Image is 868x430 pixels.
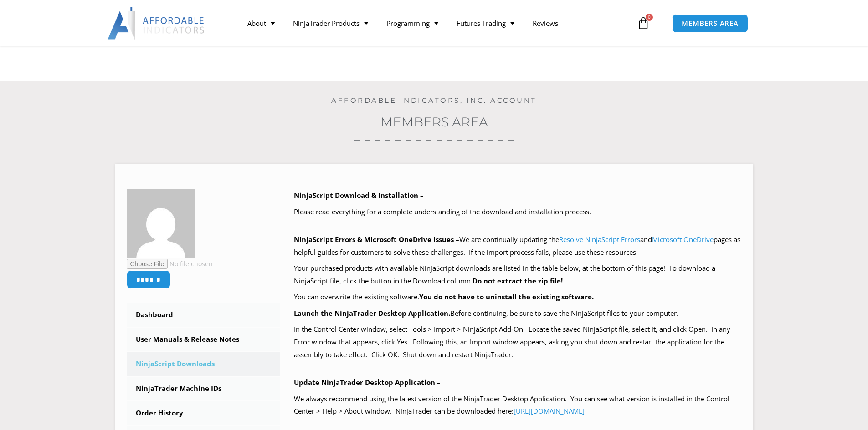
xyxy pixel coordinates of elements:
a: Members Area [380,114,488,130]
a: Affordable Indicators, Inc. Account [331,96,537,105]
nav: Menu [238,13,635,34]
b: Launch the NinjaTrader Desktop Application. [294,309,450,318]
p: You can overwrite the existing software. [294,291,742,304]
a: 0 [623,10,663,36]
b: You do not have to uninstall the existing software. [419,292,594,301]
p: Your purchased products with available NinjaScript downloads are listed in the table below, at th... [294,262,742,288]
p: Before continuing, be sure to save the NinjaScript files to your computer. [294,307,742,320]
a: NinjaTrader Machine IDs [127,377,281,400]
a: [URL][DOMAIN_NAME] [514,406,585,415]
a: Programming [377,13,447,34]
img: 7b56bc3980cbeca3ea1f6085275dd33be881d384e0db0c1699215d828c67d5cb [127,189,195,258]
b: Update NinjaTrader Desktop Application – [294,378,441,387]
b: Do not extract the zip file! [473,276,563,285]
a: Microsoft OneDrive [652,235,714,244]
a: NinjaScript Downloads [127,352,281,376]
a: Reviews [524,13,567,34]
b: NinjaScript Errors & Microsoft OneDrive Issues – [294,235,459,244]
p: We are continually updating the and pages as helpful guides for customers to solve these challeng... [294,233,742,259]
b: NinjaScript Download & Installation – [294,191,424,200]
a: Resolve NinjaScript Errors [559,235,640,244]
img: LogoAI | Affordable Indicators – NinjaTrader [108,7,205,40]
span: 0 [646,14,653,21]
p: Please read everything for a complete understanding of the download and installation process. [294,206,742,218]
span: MEMBERS AREA [682,20,739,27]
a: User Manuals & Release Notes [127,328,281,351]
a: Futures Trading [447,13,524,34]
a: Dashboard [127,303,281,327]
p: In the Control Center window, select Tools > Import > NinjaScript Add-On. Locate the saved NinjaS... [294,323,742,361]
a: NinjaTrader Products [284,13,377,34]
p: We always recommend using the latest version of the NinjaTrader Desktop Application. You can see ... [294,393,742,418]
a: Order History [127,401,281,425]
a: About [238,13,284,34]
a: MEMBERS AREA [672,14,748,33]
